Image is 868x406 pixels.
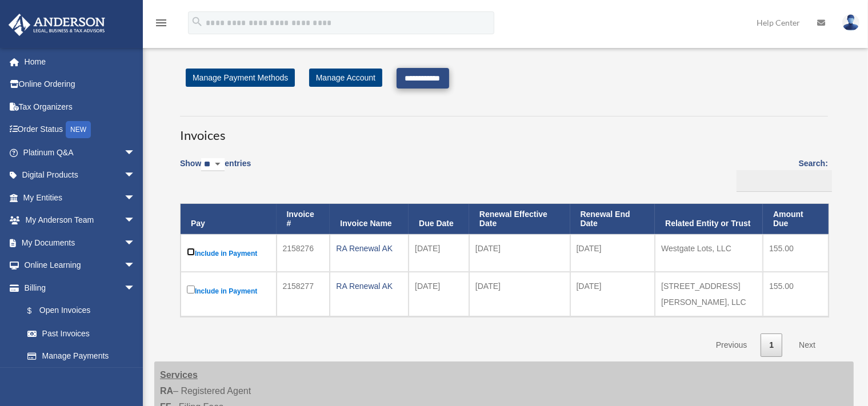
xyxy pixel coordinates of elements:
td: [DATE] [409,234,469,272]
td: [DATE] [570,234,655,272]
a: My Anderson Teamarrow_drop_down [8,209,153,232]
span: arrow_drop_down [124,231,147,255]
h3: Invoices [180,116,828,144]
a: Digital Productsarrow_drop_down [8,164,153,187]
a: Manage Payment Methods [186,69,295,87]
label: Include in Payment [187,283,270,298]
th: Related Entity or Trust: activate to sort column ascending [655,204,763,235]
th: Pay: activate to sort column descending [181,204,277,235]
a: Online Learningarrow_drop_down [8,254,153,277]
a: My Documentsarrow_drop_down [8,231,153,254]
img: User Pic [842,14,859,31]
th: Renewal Effective Date: activate to sort column ascending [469,204,570,235]
a: Next [790,333,824,357]
i: menu [154,16,168,30]
input: Include in Payment [187,286,195,294]
a: Manage Account [309,69,382,87]
div: NEW [66,121,91,138]
span: $ [34,304,39,318]
td: [DATE] [570,272,655,316]
div: RA Renewal AK [336,278,402,294]
a: Billingarrow_drop_down [8,276,147,299]
a: Events Calendar [8,367,153,390]
td: 155.00 [763,272,829,316]
a: Previous [707,333,755,357]
th: Amount Due: activate to sort column ascending [763,204,829,235]
td: 155.00 [763,234,829,272]
td: [DATE] [409,272,469,316]
a: 1 [761,333,782,357]
label: Include in Payment [187,246,270,260]
input: Search: [737,170,832,192]
td: 2158276 [277,234,330,272]
span: arrow_drop_down [124,186,147,210]
i: search [191,15,203,28]
span: arrow_drop_down [124,209,147,232]
span: arrow_drop_down [124,276,147,300]
a: $Open Invoices [16,299,141,323]
th: Due Date: activate to sort column ascending [409,204,469,235]
span: arrow_drop_down [124,254,147,278]
label: Show entries [180,156,251,183]
a: Order StatusNEW [8,118,153,142]
img: Anderson Advisors Platinum Portal [5,14,109,36]
td: 2158277 [277,272,330,316]
a: My Entitiesarrow_drop_down [8,186,153,209]
a: Platinum Q&Aarrow_drop_down [8,141,153,164]
a: Tax Organizers [8,95,153,118]
span: arrow_drop_down [124,164,147,187]
a: menu [154,20,168,30]
select: Showentries [201,158,225,171]
th: Renewal End Date: activate to sort column ascending [570,204,655,235]
td: [STREET_ADDRESS][PERSON_NAME], LLC [655,272,763,316]
a: Past Invoices [16,322,147,345]
th: Invoice #: activate to sort column ascending [277,204,330,235]
a: Manage Payments [16,345,147,368]
span: arrow_drop_down [124,141,147,164]
td: [DATE] [469,234,570,272]
label: Search: [733,156,828,192]
a: Home [8,50,153,73]
strong: RA [160,386,173,396]
strong: Services [160,370,198,380]
div: RA Renewal AK [336,240,402,256]
th: Invoice Name: activate to sort column ascending [330,204,409,235]
a: Online Ordering [8,73,153,96]
input: Include in Payment [187,248,195,256]
td: Westgate Lots, LLC [655,234,763,272]
td: [DATE] [469,272,570,316]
